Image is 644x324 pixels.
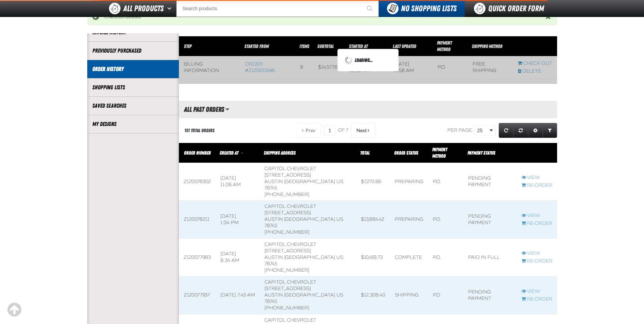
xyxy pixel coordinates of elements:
td: Preparing [390,163,428,201]
span: of 7 [338,127,348,133]
a: View Z120078211 order [521,213,552,219]
span: Payment Method [432,147,447,159]
span: US [336,292,343,298]
span: Capitol Chevrolet [264,279,316,285]
span: US [336,216,343,222]
td: [DATE] 1:04 PM [216,201,260,238]
span: AUSTIN [264,292,283,298]
th: Row actions [517,143,557,163]
span: [STREET_ADDRESS] [264,286,311,291]
a: Saved Searches [92,102,174,110]
bdo: 78745 [264,185,277,191]
bdo: [PHONE_NUMBER] [264,229,309,235]
span: [STREET_ADDRESS] [264,210,311,216]
span: Shipping Address [264,150,296,156]
span: No Shopping Lists [401,4,457,13]
a: Re-Order Z120078302 order [521,182,552,189]
td: [DATE] 7:43 AM [216,276,260,314]
td: Z120078302 [179,163,216,201]
span: AUSTIN [264,254,283,260]
td: Pending payment [463,163,516,201]
a: My Designs [92,120,174,128]
td: $12,308.40 [356,276,390,314]
div: 151 Total Orders [184,127,215,134]
span: All Products [123,2,164,15]
a: Created At [220,150,239,156]
a: Total [360,150,370,156]
input: Current page number [324,125,335,136]
span: US [336,179,343,184]
bdo: 78745 [264,223,277,229]
span: Capitol Chevrolet [264,203,316,209]
span: Capitol Chevrolet [264,166,316,172]
span: Next Page [356,128,367,133]
a: Expand or Collapse Grid Filters [542,123,557,138]
button: Next Page [351,123,376,138]
a: Reset grid action [513,123,528,138]
a: Previously Purchased [92,47,174,55]
span: [STREET_ADDRESS] [264,172,311,178]
a: Refresh grid action [499,123,514,138]
td: Pending payment [463,276,516,314]
span: [STREET_ADDRESS] [264,248,311,254]
td: Paid in full [463,238,516,276]
a: Re-Order Z120077983 order [521,258,552,265]
span: 25 [477,127,488,134]
span: Payment Status [467,150,495,156]
td: Z120077937 [179,276,216,314]
td: Pending payment [463,201,516,238]
a: Re-Order Z120078211 order [521,220,552,227]
td: $10,493.73 [356,238,390,276]
td: P.O. [428,163,464,201]
span: [GEOGRAPHIC_DATA] [284,254,335,260]
td: [DATE] 8:34 AM [216,238,260,276]
bdo: 78745 [264,299,277,304]
span: Capitol Chevrolet [264,317,316,323]
a: Shopping Lists [92,84,174,91]
span: Per page: [447,127,473,133]
a: View Z120078302 order [521,175,552,181]
span: [GEOGRAPHIC_DATA] [284,179,335,184]
bdo: [PHONE_NUMBER] [264,267,309,273]
bdo: [PHONE_NUMBER] [264,192,309,197]
div: Loading... [345,56,391,64]
a: Order Number [184,150,211,156]
a: Expand or Collapse Grid Settings [528,123,543,138]
div: Scroll to the top [7,302,22,317]
td: P.O. [428,238,464,276]
a: Order History [92,65,174,73]
a: View Z120077983 order [521,250,552,257]
bdo: [PHONE_NUMBER] [264,305,309,311]
span: AUSTIN [264,179,283,184]
h2: All Past Orders [179,106,224,113]
td: Shipping [390,276,428,314]
span: Created At [220,150,238,156]
bdo: 78745 [264,261,277,267]
button: Manage grid views. Current view is All Past Orders [225,104,229,115]
a: Re-Order Z120077937 order [521,296,552,303]
td: P.O. [428,201,464,238]
span: Capitol Chevrolet [264,241,316,247]
td: $7,272.66 [356,163,390,201]
td: [DATE] 11:06 AM [216,163,260,201]
span: [GEOGRAPHIC_DATA] [284,292,335,298]
span: [GEOGRAPHIC_DATA] [284,216,335,222]
a: View Z120077937 order [521,288,552,295]
a: Order Status [394,150,418,156]
td: Complete [390,238,428,276]
td: Z120077983 [179,238,216,276]
td: Z120078211 [179,201,216,238]
span: US [336,254,343,260]
td: Preparing [390,201,428,238]
td: P.O. [428,276,464,314]
td: $13,884.42 [356,201,390,238]
span: AUSTIN [264,216,283,222]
